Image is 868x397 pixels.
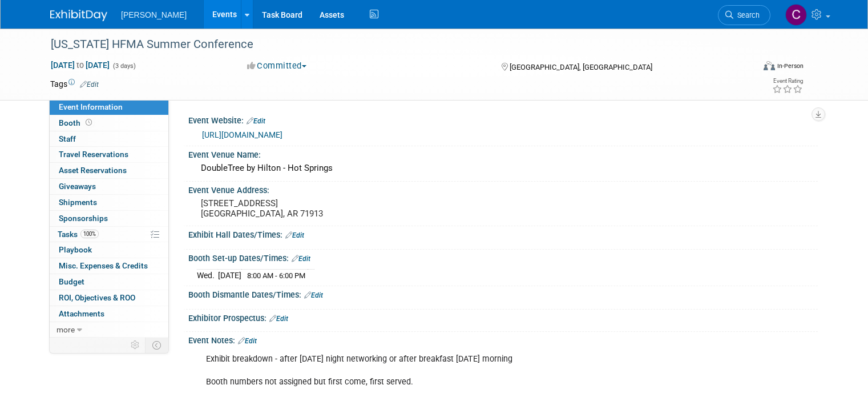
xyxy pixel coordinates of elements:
[126,338,146,352] td: Personalize Event Tab Strip
[50,99,168,115] a: Event Information
[59,214,108,223] span: Sponsorships
[285,231,304,239] a: Edit
[269,315,288,323] a: Edit
[188,310,818,324] div: Exhibitor Prospectus:
[197,269,218,281] td: Wed.
[247,117,265,125] a: Edit
[50,179,168,194] a: Giveaways
[59,118,94,127] span: Booth
[50,131,168,147] a: Staff
[50,227,168,242] a: Tasks100%
[201,198,438,219] pre: [STREET_ADDRESS] [GEOGRAPHIC_DATA], AR 71913
[188,182,818,196] div: Event Venue Address:
[59,261,148,270] span: Misc. Expenses & Credits
[47,34,740,55] div: [US_STATE] HFMA Summer Conference
[59,102,123,111] span: Event Information
[50,322,168,338] a: more
[772,78,803,84] div: Event Rating
[75,61,86,70] span: to
[785,4,807,26] img: Chris Cobb
[80,230,99,238] span: 100%
[777,62,804,70] div: In-Person
[50,290,168,306] a: ROI, Objectives & ROO
[304,291,323,299] a: Edit
[188,332,818,347] div: Event Notes:
[146,338,169,352] td: Toggle Event Tabs
[50,78,99,90] td: Tags
[59,293,135,302] span: ROI, Objectives & ROO
[80,81,99,89] a: Edit
[59,182,96,191] span: Giveaways
[292,255,310,263] a: Edit
[58,230,99,239] span: Tasks
[733,11,760,19] span: Search
[202,130,282,139] a: [URL][DOMAIN_NAME]
[764,61,775,70] img: Format-Inperson.png
[121,10,187,19] span: [PERSON_NAME]
[50,10,107,21] img: ExhibitDay
[59,245,92,254] span: Playbook
[59,309,104,318] span: Attachments
[188,226,818,241] div: Exhibit Hall Dates/Times:
[50,163,168,178] a: Asset Reservations
[50,147,168,162] a: Travel Reservations
[59,150,128,159] span: Travel Reservations
[50,211,168,226] a: Sponsorships
[83,118,94,127] span: Booth not reserved yet
[188,250,818,264] div: Booth Set-up Dates/Times:
[238,337,257,345] a: Edit
[59,166,127,175] span: Asset Reservations
[59,134,76,143] span: Staff
[243,60,311,72] button: Committed
[188,112,818,127] div: Event Website:
[56,325,75,334] span: more
[59,277,84,286] span: Budget
[50,242,168,258] a: Playbook
[247,271,305,280] span: 8:00 AM - 6:00 PM
[59,198,97,207] span: Shipments
[50,115,168,131] a: Booth
[188,146,818,161] div: Event Venue Name:
[218,269,241,281] td: [DATE]
[50,195,168,210] a: Shipments
[510,63,652,71] span: [GEOGRAPHIC_DATA], [GEOGRAPHIC_DATA]
[50,60,110,70] span: [DATE] [DATE]
[197,159,809,177] div: DoubleTree by Hilton - Hot Springs
[718,5,770,25] a: Search
[112,62,136,70] span: (3 days)
[188,286,818,301] div: Booth Dismantle Dates/Times:
[50,306,168,322] a: Attachments
[692,59,804,77] div: Event Format
[50,258,168,274] a: Misc. Expenses & Credits
[50,274,168,290] a: Budget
